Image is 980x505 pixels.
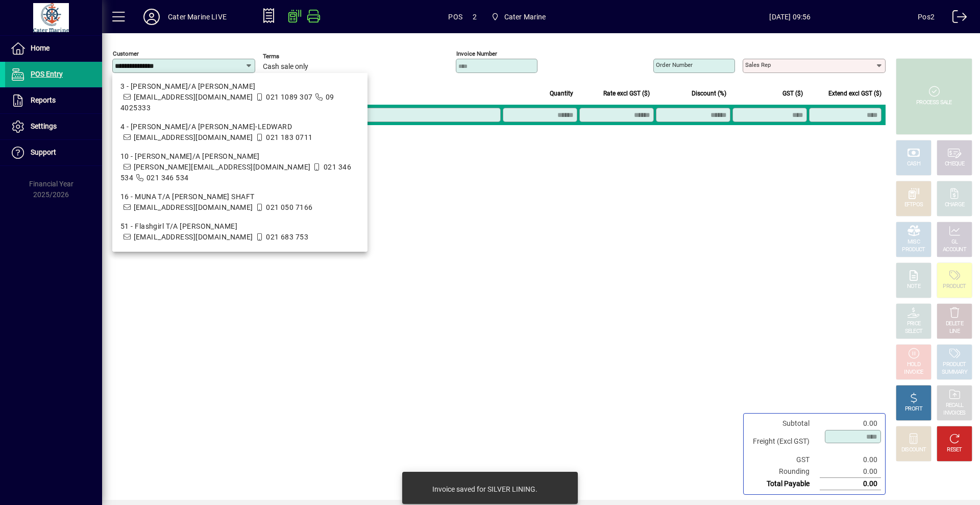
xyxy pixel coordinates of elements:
[916,99,952,107] div: PROCESS SALE
[263,53,324,60] span: Terms
[945,201,965,209] div: CHARGE
[473,9,477,25] span: 2
[266,133,312,141] span: 021 183 0711
[748,429,820,454] td: Freight (Excl GST)
[901,446,926,454] div: DISCOUNT
[31,96,56,104] span: Reports
[905,328,923,335] div: SELECT
[31,44,50,52] span: Home
[828,88,881,99] span: Extend excl GST ($)
[943,283,966,291] div: PRODUCT
[907,320,921,328] div: PRICE
[907,160,920,168] div: CASH
[112,247,367,276] mat-option: 55 - PETER LENNOX T/A ex WILD SWEET
[120,221,359,232] div: 51 - Flashgirl T/A [PERSON_NAME]
[487,8,550,26] span: Cater Marine
[748,418,820,429] td: Subtotal
[945,160,964,168] div: CHEQUE
[432,484,537,494] div: Invoice saved for SILVER LINING.
[820,454,881,466] td: 0.00
[943,361,966,369] div: PRODUCT
[31,122,57,130] span: Settings
[907,361,920,369] div: HOLD
[748,454,820,466] td: GST
[31,148,56,156] span: Support
[945,2,967,35] a: Logout
[745,61,771,68] mat-label: Sales rep
[782,88,803,99] span: GST ($)
[266,93,312,101] span: 021 1089 307
[946,402,964,410] div: RECALL
[120,191,359,202] div: 16 - MUNA T/A [PERSON_NAME] SHAFT
[263,63,308,71] span: Cash sale only
[112,147,367,187] mat-option: 10 - ILANDA T/A Mike Pratt
[902,246,925,254] div: PRODUCT
[949,328,960,335] div: LINE
[112,117,367,147] mat-option: 4 - Amadis T/A LILY KOZMIAN-LEDWARD
[5,36,102,61] a: Home
[907,283,920,291] div: NOTE
[820,418,881,429] td: 0.00
[908,238,920,246] div: MISC
[550,88,573,99] span: Quantity
[120,151,359,162] div: 10 - [PERSON_NAME]/A [PERSON_NAME]
[113,50,139,57] mat-label: Customer
[5,140,102,165] a: Support
[663,9,918,25] span: [DATE] 09:56
[120,251,359,261] div: 55 - [PERSON_NAME] T/A ex WILD SWEET
[134,133,253,141] span: [EMAIL_ADDRESS][DOMAIN_NAME]
[692,88,726,99] span: Discount (%)
[266,203,312,211] span: 021 050 7166
[943,246,966,254] div: ACCOUNT
[943,410,965,417] div: INVOICES
[504,9,546,25] span: Cater Marine
[146,174,189,182] span: 021 346 534
[947,446,962,454] div: RESET
[134,163,311,171] span: [PERSON_NAME][EMAIL_ADDRESS][DOMAIN_NAME]
[135,8,168,26] button: Profile
[120,81,359,92] div: 3 - [PERSON_NAME]/A [PERSON_NAME]
[31,70,63,78] span: POS Entry
[951,238,958,246] div: GL
[820,478,881,490] td: 0.00
[905,405,922,413] div: PROFIT
[656,61,693,68] mat-label: Order number
[134,203,253,211] span: [EMAIL_ADDRESS][DOMAIN_NAME]
[456,50,497,57] mat-label: Invoice number
[942,369,967,376] div: SUMMARY
[112,77,367,117] mat-option: 3 - SARRIE T/A ANTJE MULLER
[448,9,462,25] span: POS
[168,9,227,25] div: Cater Marine LIVE
[748,466,820,478] td: Rounding
[603,88,650,99] span: Rate excl GST ($)
[134,93,253,101] span: [EMAIL_ADDRESS][DOMAIN_NAME]
[946,320,963,328] div: DELETE
[820,466,881,478] td: 0.00
[904,201,923,209] div: EFTPOS
[134,233,253,241] span: [EMAIL_ADDRESS][DOMAIN_NAME]
[112,187,367,217] mat-option: 16 - MUNA T/A MALCOM SHAFT
[5,88,102,113] a: Reports
[112,217,367,247] mat-option: 51 - Flashgirl T/A Warwick Tompkins
[918,9,935,25] div: Pos2
[748,478,820,490] td: Total Payable
[904,369,923,376] div: INVOICE
[266,233,308,241] span: 021 683 753
[120,122,359,132] div: 4 - [PERSON_NAME]/A [PERSON_NAME]-LEDWARD
[5,114,102,139] a: Settings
